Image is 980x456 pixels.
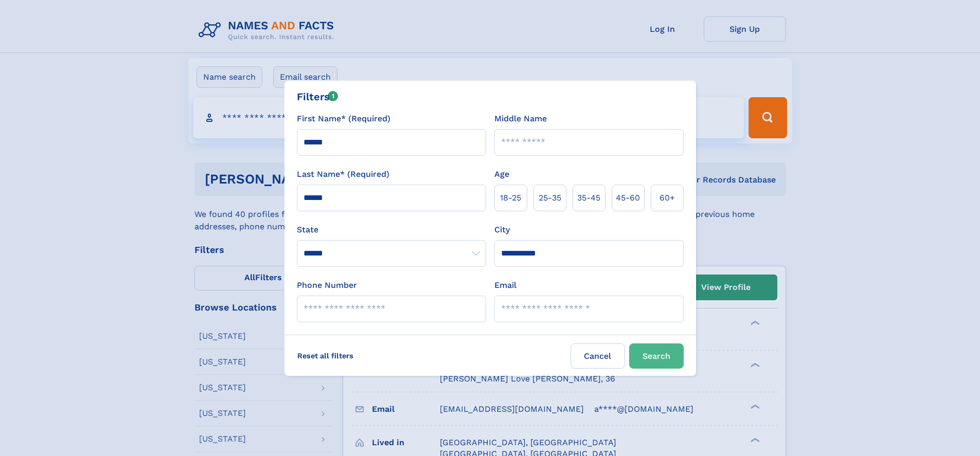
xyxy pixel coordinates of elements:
span: 18‑25 [500,192,521,204]
button: Search [629,343,684,369]
label: Reset all filters [291,343,360,368]
label: State [297,224,486,236]
label: Last Name* (Required) [297,168,389,180]
label: Cancel [571,343,625,369]
label: Email [494,279,516,291]
label: Middle Name [494,113,547,125]
span: 35‑45 [577,192,600,204]
div: Filters [297,89,338,104]
label: First Name* (Required) [297,113,390,125]
span: 25‑35 [539,192,561,204]
span: 60+ [660,192,675,204]
label: Phone Number [297,279,357,291]
label: City [494,224,510,236]
label: Age [494,168,509,180]
span: 45‑60 [616,192,640,204]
